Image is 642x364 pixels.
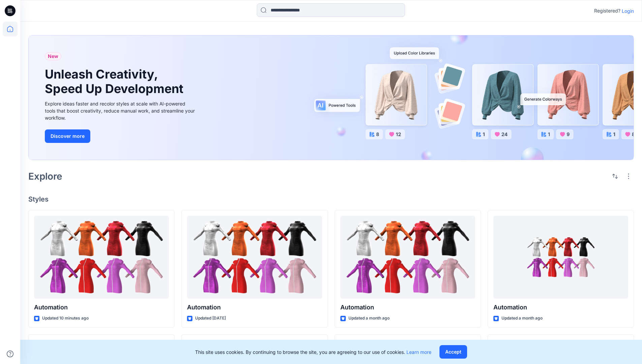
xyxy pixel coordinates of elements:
[439,345,467,359] button: Accept
[28,195,634,203] h4: Styles
[348,315,390,322] p: Updated a month ago
[34,216,169,299] a: Automation
[34,303,169,312] p: Automation
[493,303,628,312] p: Automation
[406,349,431,355] a: Learn more
[501,315,543,322] p: Updated a month ago
[45,129,90,143] button: Discover more
[622,7,634,14] p: Login
[187,303,322,312] p: Automation
[28,171,62,182] h2: Explore
[340,216,475,299] a: Automation
[42,315,89,322] p: Updated 10 minutes ago
[187,216,322,299] a: Automation
[594,7,620,15] p: Registered?
[195,315,226,322] p: Updated [DATE]
[45,129,196,143] a: Discover more
[45,67,186,96] h1: Unleash Creativity, Speed Up Development
[195,348,431,356] p: This site uses cookies. By continuing to browse the site, you are agreeing to our use of cookies.
[493,216,628,299] a: Automation
[340,303,475,312] p: Automation
[48,52,58,60] span: New
[45,100,196,121] div: Explore ideas faster and recolor styles at scale with AI-powered tools that boost creativity, red...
